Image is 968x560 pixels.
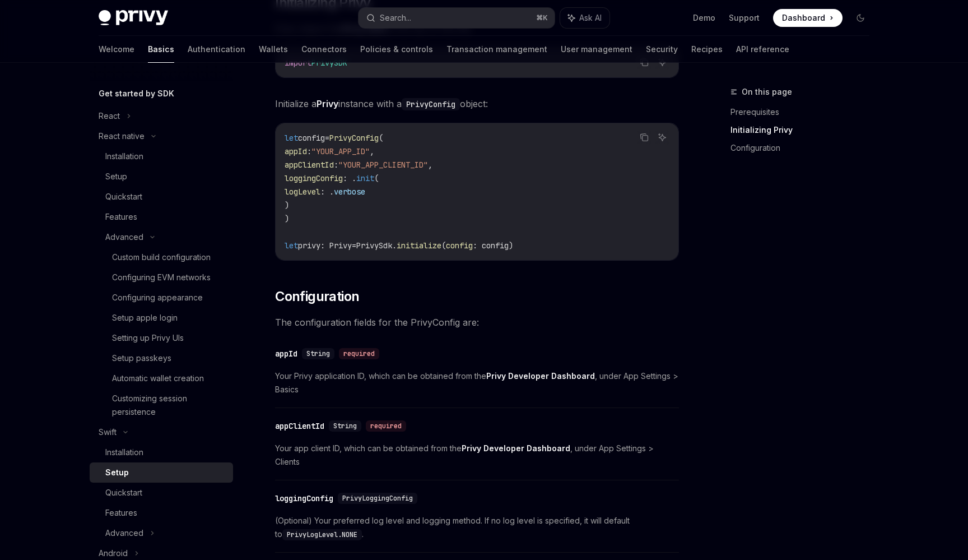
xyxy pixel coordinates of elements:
[298,133,325,143] span: config
[646,36,678,63] a: Security
[691,36,723,63] a: Recipes
[275,288,359,306] span: Configuration
[285,200,289,210] span: )
[333,422,357,431] span: String
[275,314,679,330] span: The configuration fields for the PrivyConfig are:
[112,372,204,385] div: Automatic wallet creation
[275,96,679,112] span: Initialize a instance with a object:
[343,173,356,183] span: : .
[275,514,679,541] span: (Optional) Your preferred log level and logging method. If no log level is specified, it will def...
[693,12,715,24] a: Demo
[366,420,406,432] div: required
[90,308,233,328] a: Setup apple login
[285,146,307,156] span: appId
[338,160,428,170] span: "YOUR_APP_CLIENT_ID"
[317,98,338,109] strong: Privy
[339,348,379,359] div: required
[441,240,446,251] span: (
[112,311,178,325] div: Setup apple login
[380,11,411,25] div: Search...
[105,210,137,224] div: Features
[112,331,184,345] div: Setting up Privy UIs
[637,130,651,145] button: Copy the contents from the code block
[105,230,143,244] div: Advanced
[307,146,311,156] span: :
[359,8,555,28] button: Search...⌘K
[275,493,333,504] div: loggingConfig
[285,173,343,183] span: loggingConfig
[360,36,433,63] a: Policies & controls
[462,443,570,453] strong: Privy Developer Dashboard
[730,139,878,157] a: Configuration
[99,129,145,143] div: React native
[446,240,473,251] span: config
[112,271,211,284] div: Configuring EVM networks
[90,503,233,523] a: Features
[301,36,347,63] a: Connectors
[90,187,233,207] a: Quickstart
[729,12,760,24] a: Support
[311,58,347,68] span: PrivySDK
[329,133,379,143] span: PrivyConfig
[99,547,128,560] div: Android
[90,368,233,388] a: Automatic wallet creation
[282,529,362,540] code: PrivyLogLevel.NONE
[90,388,233,422] a: Customizing session persistence
[99,10,168,26] img: dark logo
[325,133,329,143] span: =
[105,526,143,540] div: Advanced
[90,462,233,483] a: Setup
[397,240,441,251] span: initialize
[285,133,298,143] span: let
[112,251,211,264] div: Custom build configuration
[90,442,233,462] a: Installation
[112,392,226,419] div: Customizing session persistence
[370,146,374,156] span: ,
[334,187,365,197] span: verbose
[736,36,789,63] a: API reference
[579,12,602,24] span: Ask AI
[90,267,233,288] a: Configuring EVM networks
[105,150,143,163] div: Installation
[275,348,297,359] div: appId
[188,36,245,63] a: Authentication
[90,166,233,187] a: Setup
[90,483,233,503] a: Quickstart
[90,328,233,348] a: Setting up Privy UIs
[105,506,137,520] div: Features
[285,58,311,68] span: import
[773,9,843,27] a: Dashboard
[90,207,233,227] a: Features
[259,36,288,63] a: Wallets
[275,420,324,432] div: appClientId
[275,442,679,469] span: Your app client ID, which can be obtained from the , under App Settings > Clients
[275,369,679,396] span: Your Privy application ID, which can be obtained from the , under App Settings > Basics
[352,240,356,251] span: =
[285,160,334,170] span: appClientId
[99,425,117,439] div: Swift
[311,146,370,156] span: "YOUR_APP_ID"
[473,240,513,251] span: : config)
[356,240,397,251] span: PrivySdk.
[486,371,595,381] strong: Privy Developer Dashboard
[285,187,320,197] span: logLevel
[90,146,233,166] a: Installation
[536,13,548,22] span: ⌘ K
[105,486,142,499] div: Quickstart
[402,98,460,110] code: PrivyConfig
[105,170,127,183] div: Setup
[655,130,669,145] button: Ask AI
[561,36,632,63] a: User management
[298,240,352,251] span: privy: Privy
[356,173,374,183] span: init
[342,494,413,503] span: PrivyLoggingConfig
[782,12,825,24] span: Dashboard
[306,349,330,358] span: String
[112,291,203,304] div: Configuring appearance
[730,121,878,139] a: Initializing Privy
[428,160,432,170] span: ,
[742,85,792,99] span: On this page
[486,371,595,381] a: Privy Developer Dashboard
[90,247,233,267] a: Custom build configuration
[112,351,171,365] div: Setup passkeys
